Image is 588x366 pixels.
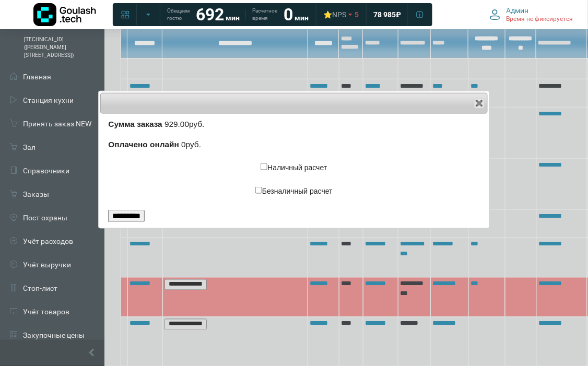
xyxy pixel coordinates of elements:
span: 78 985 [373,10,396,19]
a: 78 985 ₽ [367,5,407,24]
span: Обещаем гостю [167,7,190,22]
strong: 692 [196,5,224,25]
span: Расчетное время [252,7,277,22]
span: мин [226,14,240,22]
button: Админ Время не фиксируется [484,4,580,26]
p: руб. [108,138,479,150]
input: Безналичный расчет [255,187,262,194]
span: мин [295,14,309,22]
a: ⭐NPS 5 [317,5,365,24]
p: руб. [108,118,479,130]
button: Close [474,98,485,109]
label: Наличный расчет [108,159,479,177]
input: Наличный расчет [261,163,267,170]
span: 929.00 [164,120,189,128]
span: NPS [332,10,346,19]
span: Админ [507,6,529,15]
strong: Оплачено онлайн [108,140,179,149]
span: 5 [355,10,359,19]
span: Время не фиксируется [507,15,573,23]
a: Обещаем гостю 692 мин Расчетное время 0 мин [161,5,315,24]
span: ₽ [396,10,401,19]
strong: Сумма заказа [108,120,162,128]
strong: 0 [284,5,293,25]
span: 0 [181,140,186,149]
img: Логотип компании Goulash.tech [33,3,96,26]
div: ⭐ [323,10,346,19]
label: Безналичный расчет [108,182,479,200]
